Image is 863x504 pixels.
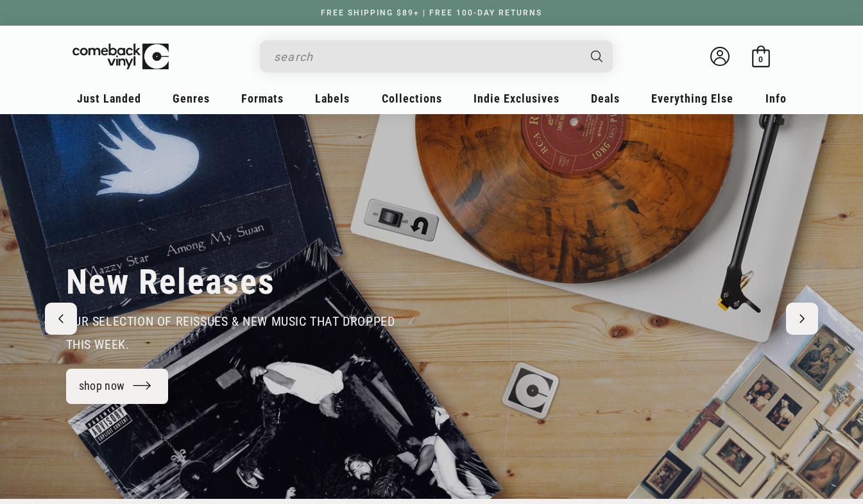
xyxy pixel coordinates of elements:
a: FREE SHIPPING $89+ | FREE 100-DAY RETURNS [308,8,555,17]
input: search [274,44,578,70]
span: 0 [758,55,763,64]
span: Info [765,92,787,105]
span: Indie Exclusives [474,92,560,105]
button: Search [579,40,614,72]
span: Just Landed [77,92,141,105]
span: Everything Else [651,92,733,105]
h2: New Releases [66,261,275,303]
span: Formats [241,92,284,105]
div: Search [260,40,613,72]
span: our selection of reissues & new music that dropped this week. [66,314,395,352]
a: shop now [66,369,169,404]
span: Collections [382,92,442,105]
span: Deals [591,92,620,105]
span: Genres [173,92,210,105]
span: Labels [315,92,350,105]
